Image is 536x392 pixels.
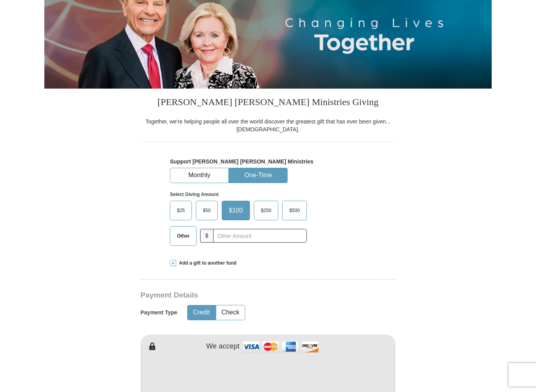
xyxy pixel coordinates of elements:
button: Monthly [170,168,228,183]
h3: Payment Details [140,291,341,300]
strong: Select Giving Amount [170,192,219,197]
button: Check [216,305,245,320]
h5: Support [PERSON_NAME] [PERSON_NAME] Ministries [170,158,366,165]
div: Together, we're helping people all over the world discover the greatest gift that has ever been g... [140,118,396,133]
span: Add a gift to another fund [176,260,237,267]
span: $50 [199,205,215,216]
span: $25 [173,205,189,216]
span: Other [173,230,193,242]
img: credit cards accepted [241,338,320,355]
h5: Payment Type [140,309,177,316]
span: $500 [285,205,304,216]
span: $250 [257,205,275,216]
button: Credit [188,305,215,320]
span: $ [200,229,213,243]
button: One-Time [229,168,287,183]
span: $100 [225,205,247,216]
h3: [PERSON_NAME] [PERSON_NAME] Ministries Giving [140,89,396,118]
h4: We accept [206,342,240,351]
input: Other Amount [213,229,307,243]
